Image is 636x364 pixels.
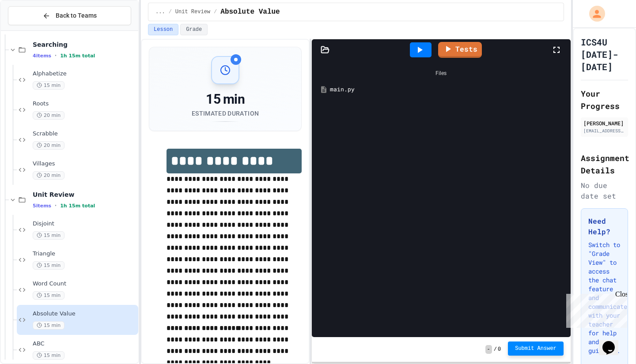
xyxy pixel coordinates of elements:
div: 15 min [192,91,259,107]
button: Back to Teams [8,6,131,25]
div: Estimated Duration [192,109,259,118]
span: • [55,52,57,59]
div: Chat with us now!Close [4,4,61,56]
span: 20 min [33,141,64,150]
span: Back to Teams [56,11,97,20]
p: Switch to "Grade View" to access the chat feature and communicate with your teacher for help and ... [588,240,621,355]
iframe: chat widget [563,290,627,328]
span: 15 min [33,291,64,300]
span: 15 min [33,351,64,360]
span: 4 items [33,53,51,59]
span: 15 min [33,81,64,90]
span: Scrabble [33,130,136,138]
span: / [494,346,497,353]
span: 5 items [33,203,51,209]
span: 15 min [33,231,64,240]
div: [EMAIL_ADDRESS][DOMAIN_NAME] [583,128,625,134]
span: • [55,202,57,209]
div: main.py [330,85,565,94]
h2: Assignment Details [581,152,628,176]
div: Files [316,65,566,82]
button: Grade [180,24,208,35]
span: ABC [33,340,136,348]
button: Submit Answer [508,341,564,356]
h2: Your Progress [581,87,628,112]
span: / [169,8,172,15]
span: Absolute Value [220,7,280,17]
span: Submit Answer [515,345,556,352]
span: Triangle [33,250,136,258]
span: Disjoint [33,220,136,228]
span: 1h 15m total [60,203,95,209]
a: Tests [438,42,482,58]
span: 1h 15m total [60,53,95,59]
span: 15 min [33,321,64,330]
h1: ICS4U [DATE]-[DATE] [581,36,628,73]
span: Unit Review [175,8,210,15]
span: Alphabetize [33,70,136,78]
span: / [214,8,217,15]
h3: Need Help? [588,216,621,237]
span: Villages [33,160,136,168]
span: Absolute Value [33,310,136,318]
span: ... [155,8,165,15]
div: [PERSON_NAME] [583,119,625,127]
span: Unit Review [33,191,136,199]
span: 15 min [33,261,64,270]
span: 20 min [33,171,64,180]
div: My Account [580,4,607,24]
span: - [485,345,492,354]
span: Searching [33,41,136,49]
div: No due date set [581,180,628,201]
iframe: chat widget [599,329,627,355]
span: Roots [33,100,136,108]
button: Lesson [148,24,178,35]
span: 20 min [33,111,64,120]
span: 0 [498,346,501,353]
span: Word Count [33,280,136,288]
